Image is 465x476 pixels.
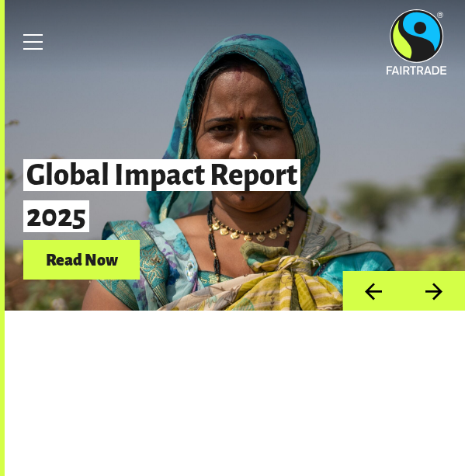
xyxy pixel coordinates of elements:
[404,271,465,311] button: Next
[23,240,140,280] a: Read Now
[342,271,404,311] button: Previous
[14,23,53,61] a: Toggle Menu
[387,9,446,75] img: Fairtrade Australia New Zealand logo
[23,159,300,232] span: Global Impact Report 2025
